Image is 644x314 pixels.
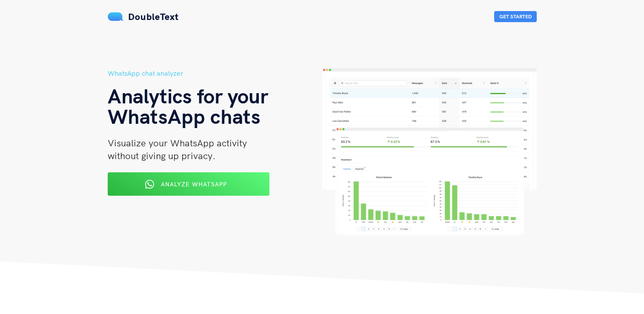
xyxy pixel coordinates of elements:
[108,83,268,108] span: Analytics for your
[108,11,179,23] a: DoubleText
[108,12,124,21] img: mS3x8y1f88AAAAABJRU5ErkJggg==
[494,11,537,22] button: Get Started
[108,172,269,196] button: Analyze WhatsApp
[322,68,537,235] img: hero
[108,137,247,149] span: Visualize your WhatsApp activity
[161,180,227,188] span: Analyze WhatsApp
[108,150,215,162] span: without giving up privacy.
[108,103,260,129] span: WhatsApp chats
[108,68,322,79] h5: WhatsApp chat analyzer
[108,183,269,191] a: Analyze WhatsApp
[128,11,179,23] span: DoubleText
